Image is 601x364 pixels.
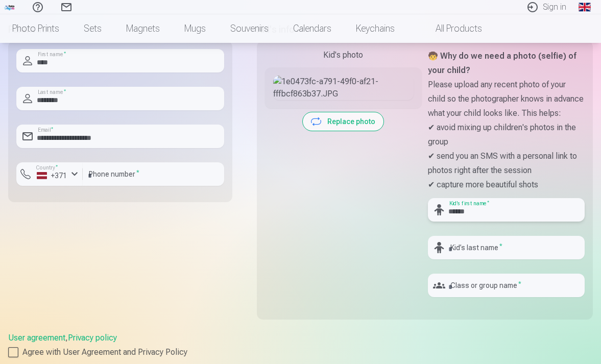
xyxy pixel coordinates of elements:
img: 1e0473fc-a791-49f0-af21-fffbcf863b37.JPG [273,76,414,100]
p: ✔ capture more beautiful shots [428,178,585,192]
button: Country*+371 [16,162,83,186]
a: Magnets [114,14,172,43]
label: Agree with User Agreement and Privacy Policy [8,346,593,358]
div: +371 [37,171,67,181]
a: User agreement [8,333,65,343]
label: Country [33,164,61,172]
div: , [8,332,593,358]
p: ✔ send you an SMS with a personal link to photos right after the session [428,149,585,178]
a: Privacy policy [68,333,117,343]
a: Keychains [344,14,407,43]
p: ✔ avoid mixing up children's photos in the group [428,120,585,149]
a: All products [407,14,494,43]
div: Kid's photo [265,49,422,61]
strong: 🧒 Why do we need a photo (selfie) of your child? [428,51,576,75]
button: Replace photo [303,112,383,131]
a: Souvenirs [218,14,281,43]
img: /fa1 [4,4,15,10]
a: Calendars [281,14,344,43]
a: Mugs [172,14,218,43]
p: Please upload any recent photo of your child so the photographer knows in advance what your child... [428,78,585,120]
a: Sets [71,14,114,43]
